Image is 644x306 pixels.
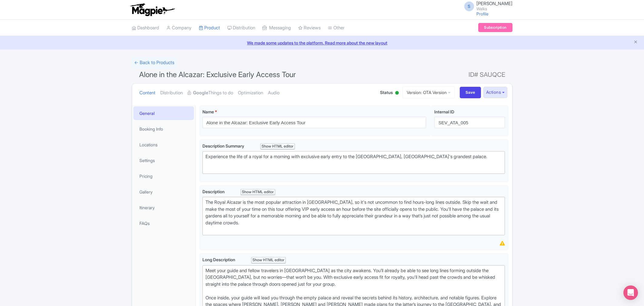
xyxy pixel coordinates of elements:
span: Long Description [202,257,236,262]
div: The Royal Alcazar is the most popular attraction in [GEOGRAPHIC_DATA], so it's not uncommon to fi... [205,199,502,233]
input: Save [460,87,481,98]
a: Distribution [227,20,255,36]
a: We made some updates to the platform. Read more about the new layout [4,40,640,46]
a: General [133,106,194,120]
span: S [464,2,474,11]
div: Show HTML editor [251,257,286,263]
span: ID# SAUQCE [469,69,505,81]
img: logo-ab69f6fb50320c5b225c76a69d11143b.png [129,3,176,16]
a: Booking Info [133,122,194,136]
a: Dashboard [132,20,159,36]
a: Distribution [160,83,183,103]
button: Close announcement [633,39,638,46]
a: Company [166,20,192,36]
a: Profile [476,11,489,16]
a: Reviews [298,20,321,36]
span: Status [380,89,393,96]
small: Walks [476,7,512,11]
a: Audio [268,83,279,103]
a: Messaging [262,20,291,36]
a: Pricing [133,169,194,183]
div: Experience the life of a royal for a morning with exclusive early entry to the [GEOGRAPHIC_DATA],... [205,153,502,167]
span: Name [202,109,214,114]
a: FAQs [133,216,194,230]
span: Internal ID [434,109,454,114]
button: Actions [483,87,507,98]
a: GoogleThings to do [188,83,233,103]
strong: Google [193,90,208,96]
div: Show HTML editor [260,143,295,150]
a: Settings [133,154,194,167]
a: Locations [133,138,194,151]
a: Optimization [238,83,263,103]
span: Alone in the Alcazar: Exclusive Early Access Tour [139,70,296,79]
a: Itinerary [133,201,194,214]
span: [PERSON_NAME] [476,1,512,6]
a: Subscription [478,23,512,32]
span: Description [202,189,225,194]
div: Open Intercom Messenger [623,285,638,300]
a: Version: OTA Version [402,86,455,98]
a: Gallery [133,185,194,199]
a: Product [199,20,220,36]
a: Other [328,20,345,36]
span: Description Summary [202,143,245,148]
a: Content [139,83,155,103]
div: Show HTML editor [241,189,275,195]
div: Active [394,89,400,98]
a: S [PERSON_NAME] Walks [461,1,512,11]
a: ← Back to Products [132,57,177,69]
